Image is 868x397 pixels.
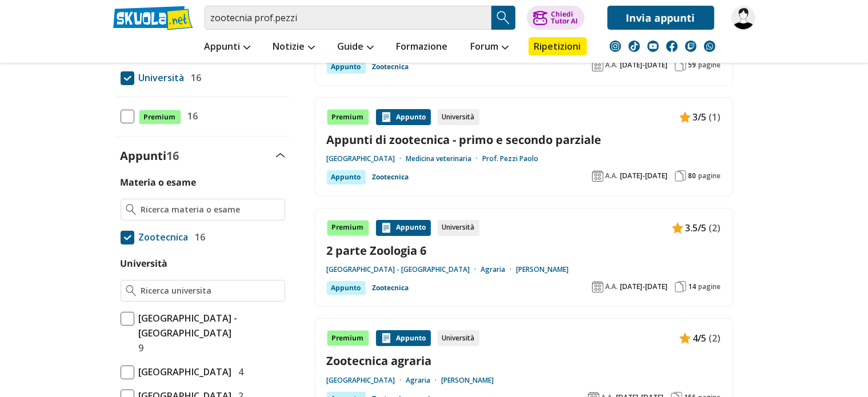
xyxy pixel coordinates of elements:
a: [GEOGRAPHIC_DATA] [327,376,406,385]
img: Appunti contenuto [679,111,691,123]
a: [PERSON_NAME] [517,265,569,274]
img: twitch [685,41,697,52]
a: Guide [335,37,377,58]
img: Anno accademico [592,60,603,71]
span: [DATE]-[DATE] [621,282,668,291]
span: [DATE]-[DATE] [621,61,668,70]
span: 59 [689,61,697,70]
span: Zootecnica [134,230,189,244]
div: Appunto [376,220,431,236]
div: Università [438,109,479,125]
span: 16 [167,148,179,163]
label: Materia o esame [121,176,197,189]
img: Appunti contenuto [381,222,392,234]
span: A.A. [606,171,618,181]
img: Ricerca universita [126,285,137,296]
span: 4 [234,364,244,379]
div: Premium [327,109,369,125]
div: Appunto [327,170,366,184]
span: (1) [709,110,721,125]
img: Pagine [675,170,686,182]
img: Appunti contenuto [381,332,392,344]
span: [GEOGRAPHIC_DATA] - [GEOGRAPHIC_DATA] [134,311,285,340]
span: (2) [709,220,721,235]
img: Cerca appunti, riassunti o versioni [495,9,512,26]
span: A.A. [606,61,618,70]
a: Appunti [202,37,253,58]
span: Premium [139,110,181,125]
div: Premium [327,220,369,236]
div: Università [438,220,479,236]
a: Zootecnica [373,60,409,74]
span: 14 [689,282,697,291]
img: Anno accademico [592,170,603,182]
img: Pagine [675,60,686,71]
input: Ricerca materia o esame [141,204,279,215]
span: 4/5 [693,331,707,346]
img: tiktok [629,41,640,52]
span: 3.5/5 [686,220,707,235]
input: Cerca appunti, riassunti o versioni [205,6,491,30]
a: [GEOGRAPHIC_DATA] [327,154,406,163]
a: Zootecnica agraria [327,353,721,368]
a: [PERSON_NAME] [442,376,494,385]
span: A.A. [606,282,618,291]
a: Forum [468,37,511,58]
span: 16 [191,230,206,244]
div: Premium [327,330,369,346]
div: Appunto [327,60,366,74]
div: Università [438,330,479,346]
a: Zootecnica [373,170,409,184]
span: pagine [699,282,721,291]
label: Appunti [121,148,179,163]
img: yardrat [731,6,755,30]
img: facebook [666,41,678,52]
a: Notizie [270,37,318,58]
a: Agraria [481,265,517,274]
a: Prof. Pezzi Paolo [483,154,539,163]
img: Pagine [675,281,686,292]
img: WhatsApp [704,41,715,52]
a: Formazione [394,37,451,58]
span: 80 [689,171,697,181]
div: Appunto [376,109,431,125]
img: Anno accademico [592,281,603,292]
span: pagine [699,171,721,181]
a: Medicina veterinaria [406,154,483,163]
img: Appunti contenuto [679,332,691,344]
a: Zootecnica [373,281,409,295]
span: 16 [183,109,198,123]
a: [GEOGRAPHIC_DATA] - [GEOGRAPHIC_DATA] [327,265,481,274]
span: 16 [187,70,202,85]
img: Apri e chiudi sezione [276,153,285,158]
a: Invia appunti [607,6,714,30]
a: Ripetizioni [529,37,587,55]
a: Appunti di zootecnica - primo e secondo parziale [327,132,721,147]
span: 9 [134,340,144,355]
span: pagine [699,61,721,70]
a: 2 parte Zoologia 6 [327,243,721,258]
span: (2) [709,331,721,346]
button: Search Button [491,6,515,30]
div: Appunto [376,330,431,346]
span: Università [134,70,185,85]
span: [DATE]-[DATE] [621,171,668,181]
img: instagram [610,41,621,52]
img: youtube [647,41,659,52]
img: Appunti contenuto [381,111,392,123]
span: 3/5 [693,110,707,125]
img: Ricerca materia o esame [126,204,137,215]
img: Appunti contenuto [672,222,683,234]
div: Appunto [327,281,366,295]
div: Chiedi Tutor AI [551,11,578,25]
a: Agraria [406,376,442,385]
button: ChiediTutor AI [527,6,585,30]
input: Ricerca universita [141,285,279,296]
span: [GEOGRAPHIC_DATA] [134,364,232,379]
label: Università [121,257,168,270]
